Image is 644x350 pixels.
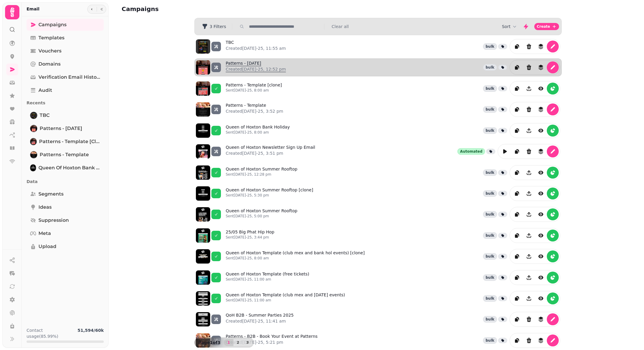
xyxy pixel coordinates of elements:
button: 3 Filters [197,22,231,31]
div: bulk [483,253,497,260]
a: Patterns - Template [clone]Sent[DATE]-25, 8:00 am [226,82,282,95]
div: bulk [483,169,497,176]
span: Verification email history [38,74,100,81]
p: Contact usage (85.99%) [27,327,75,339]
a: Vouchers [27,45,104,57]
span: Queen of Hoxton Bank Holiday [38,164,100,171]
p: Created [DATE]-25, 11:41 am [226,318,294,324]
button: Share campaign preview [523,188,535,199]
button: edit [547,313,559,325]
div: bulk [483,232,497,239]
button: Share campaign preview [523,250,535,262]
a: Queen of Hoxton Bank HolidayQueen of Hoxton Bank Holiday [27,162,104,174]
a: Patterns - [DATE]Created[DATE]-25, 12:52 pm [226,60,286,75]
button: Delete [523,61,535,73]
a: Patterns - 20th aug 25Patterns - [DATE] [27,123,104,134]
div: bulk [483,43,497,50]
button: reports [547,230,559,241]
img: aHR0cHM6Ly9zdGFtcGVkZS1zZXJ2aWNlLXByb2QtdGVtcGxhdGUtcHJldmlld3MuczMuZXUtd2VzdC0xLmFtYXpvbmF3cy5jb... [196,165,210,180]
button: duplicate [511,103,523,115]
a: Campaigns [27,19,104,31]
button: Share campaign preview [523,292,535,304]
a: Patterns - B2B - Book Your Event at PatternsCreated[DATE]-25, 5:21 pm [226,333,318,348]
img: Queen of Hoxton Bank Holiday [31,165,35,171]
p: Sent [DATE]-25, 12:28 pm [226,172,297,177]
button: duplicate [511,313,523,325]
span: Templates [38,34,64,41]
span: Vouchers [38,47,61,55]
button: duplicate [511,145,523,157]
button: reports [547,188,559,199]
p: Sent [DATE]-25, 11:00 am [226,277,309,282]
div: Automated [457,148,485,155]
span: Suppression [38,217,69,224]
nav: Tabs [22,16,109,323]
a: Domains [27,58,104,70]
img: aHR0cHM6Ly9zdGFtcGVkZS1zZXJ2aWNlLXByb2QtdGVtcGxhdGUtcHJldmlld3MuczMuZXUtd2VzdC0xLmFtYXpvbmF3cy5jb... [196,39,210,54]
a: Queen of Hoxton Bank HolidaySent[DATE]-25, 8:00 am [226,124,290,137]
button: reports [547,272,559,284]
img: aHR0cHM6Ly9zdGFtcGVkZS1zZXJ2aWNlLXByb2QtdGVtcGxhdGUtcHJldmlld3MuczMuZXUtd2VzdC0xLmFtYXpvbmF3cy5jb... [196,312,210,326]
span: Upload [38,243,56,250]
img: aHR0cHM6Ly9zdGFtcGVkZS1zZXJ2aWNlLXByb2QtdGVtcGxhdGUtcHJldmlld3MuczMuZXUtd2VzdC0xLmFtYXpvbmF3cy5jb... [196,186,210,201]
span: Audit [38,87,52,94]
button: view [535,167,547,179]
a: TBCCreated[DATE]-25, 11:55 am [226,39,286,54]
button: Delete [523,145,535,157]
button: 3 [243,339,252,346]
a: Queen of Hoxton Template (club mex and bank hol events) [clone]Sent[DATE]-25, 8:00 am [226,250,365,263]
button: revisions [535,313,547,325]
p: Sent [DATE]-25, 8:00 am [226,130,290,135]
button: Delete [523,41,535,52]
button: Clear all [332,24,349,30]
button: reports [547,208,559,220]
span: Campaigns [38,21,66,28]
span: Create [537,25,550,28]
button: revisions [535,61,547,73]
img: aHR0cHM6Ly9zdGFtcGVkZS1zZXJ2aWNlLXByb2QtdGVtcGxhdGUtcHJldmlld3MuczMuZXUtd2VzdC0xLmFtYXpvbmF3cy5jb... [196,123,210,138]
p: Sent [DATE]-25, 3:44 pm [226,235,274,240]
span: Domains [38,61,61,68]
button: revisions [535,41,547,52]
span: 3 Filters [210,24,226,29]
p: Recents [27,97,104,108]
button: duplicate [511,230,523,241]
a: Queen of Hoxton Template (club mex and [DATE] events)Sent[DATE]-25, 11:00 am [226,292,345,305]
button: edit [547,145,559,157]
p: Data [27,176,104,187]
img: aHR0cHM6Ly9zdGFtcGVkZS1zZXJ2aWNlLXByb2QtdGVtcGxhdGUtcHJldmlld3MuczMuZXUtd2VzdC0xLmFtYXpvbmF3cy5jb... [196,144,210,159]
button: view [535,292,547,304]
button: reports [547,83,559,95]
a: Ideas [27,201,104,213]
button: duplicate [511,334,523,346]
p: Page 1 of 3 [196,340,223,346]
img: aHR0cHM6Ly9zdGFtcGVkZS1zZXJ2aWNlLXByb2QtdGVtcGxhdGUtcHJldmlld3MuczMuZXUtd2VzdC0xLmFtYXpvbmF3cy5jb... [196,60,210,75]
a: Segments [27,188,104,200]
p: Sent [DATE]-25, 5:30 pm [226,193,313,198]
h2: Campaigns [122,5,236,13]
div: bulk [483,316,497,323]
span: 1 [226,341,231,344]
button: view [535,188,547,199]
button: revisions [535,145,547,157]
span: 3 [245,341,250,344]
button: edit [547,61,559,73]
b: 51,594 / 60k [78,328,104,333]
button: revisions [535,103,547,115]
button: view [535,83,547,95]
button: duplicate [511,292,523,304]
div: bulk [483,127,497,134]
p: Created [DATE]-25, 11:55 am [226,45,286,51]
span: Patterns - Template [40,151,89,158]
button: view [535,208,547,220]
button: reports [547,250,559,262]
p: Created [DATE]-25, 12:52 pm [226,66,286,72]
a: Upload [27,241,104,253]
button: duplicate [511,83,523,95]
button: duplicate [511,41,523,52]
span: Patterns - [DATE] [40,125,82,132]
p: Sent [DATE]-25, 8:00 am [226,88,282,93]
a: Patterns - TemplatePatterns - Template [27,149,104,161]
div: bulk [483,211,497,218]
span: Ideas [38,204,52,211]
